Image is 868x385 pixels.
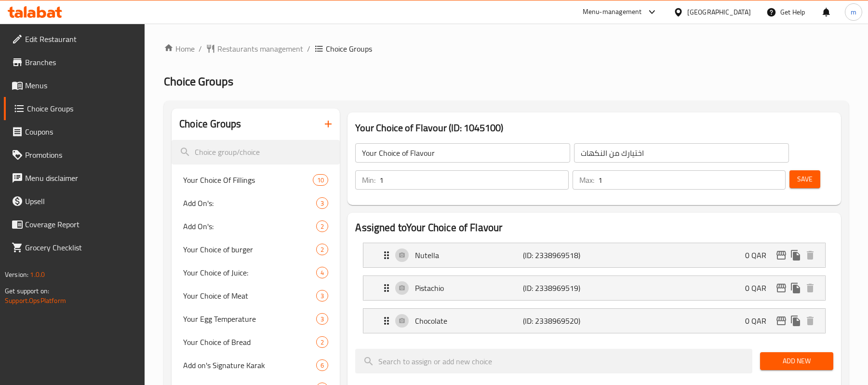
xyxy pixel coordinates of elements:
[183,359,316,371] span: Add on's Signature Karak
[774,248,788,262] button: edit
[199,43,202,55] li: /
[25,219,137,230] span: Coverage Report
[25,33,137,45] span: Edit Restaurant
[316,197,328,209] div: Choices
[4,143,145,166] a: Promotions
[316,290,328,302] div: Choices
[172,215,340,238] div: Add On's:2
[317,361,328,370] span: 6
[4,166,145,190] a: Menu disclaimer
[25,172,137,184] span: Menu disclaimer
[355,220,833,235] h2: Assigned to Your Choice of Flavour
[317,315,328,324] span: 3
[4,213,145,236] a: Coverage Report
[217,43,303,55] span: Restaurants management
[415,282,522,294] p: Pistachio
[27,103,137,114] span: Choice Groups
[5,285,49,297] span: Get support on:
[788,248,803,262] button: duplicate
[5,268,28,281] span: Version:
[316,244,328,255] div: Choices
[183,244,316,255] span: Your Choice of burger
[164,43,849,55] nav: breadcrumb
[172,192,340,215] div: Add On's:3
[317,245,328,254] span: 2
[172,140,340,165] input: search
[316,336,328,348] div: Choices
[183,313,316,325] span: Your Egg Temperature
[355,304,833,337] li: Expand
[363,243,825,267] div: Expand
[362,174,375,186] p: Min:
[355,239,833,272] li: Expand
[172,307,340,330] div: Your Egg Temperature3
[363,309,825,333] div: Expand
[25,195,137,207] span: Upsell
[25,242,137,253] span: Grocery Checklist
[774,281,788,295] button: edit
[164,70,233,92] span: Choice Groups
[4,27,145,51] a: Edit Restaurant
[523,249,595,261] p: (ID: 2338969518)
[523,282,595,294] p: (ID: 2338969519)
[172,261,340,284] div: Your Choice of Juice:4
[326,43,372,55] span: Choice Groups
[687,7,751,17] div: [GEOGRAPHIC_DATA]
[172,238,340,261] div: Your Choice of burger2
[4,51,145,74] a: Branches
[317,222,328,231] span: 2
[25,149,137,161] span: Promotions
[745,282,774,294] p: 0 QAR
[4,74,145,97] a: Menus
[803,248,817,262] button: delete
[183,220,316,232] span: Add On's:
[313,176,328,185] span: 10
[363,276,825,300] div: Expand
[768,355,826,367] span: Add New
[183,197,316,209] span: Add On's:
[851,7,856,17] span: m
[172,284,340,307] div: Your Choice of Meat3
[172,168,340,192] div: Your Choice Of Fillings10
[415,249,522,261] p: Nutella
[172,330,340,354] div: Your Choice of Bread2
[183,267,316,278] span: Your Choice of Juice:
[355,349,752,373] input: search
[583,6,642,18] div: Menu-management
[579,174,594,186] p: Max:
[774,314,788,328] button: edit
[317,268,328,277] span: 4
[4,97,145,120] a: Choice Groups
[183,336,316,348] span: Your Choice of Bread
[25,80,137,91] span: Menus
[307,43,310,55] li: /
[313,174,328,186] div: Choices
[317,291,328,301] span: 3
[316,313,328,325] div: Choices
[760,352,833,370] button: Add New
[164,43,195,55] a: Home
[317,338,328,347] span: 2
[788,281,803,295] button: duplicate
[30,268,45,281] span: 1.0.0
[4,236,145,259] a: Grocery Checklist
[415,315,522,327] p: Chocolate
[179,117,241,131] h2: Choice Groups
[5,294,66,307] a: Support.OpsPlatform
[316,359,328,371] div: Choices
[4,120,145,143] a: Coupons
[25,126,137,137] span: Coupons
[745,315,774,327] p: 0 QAR
[803,281,817,295] button: delete
[803,314,817,328] button: delete
[183,290,316,302] span: Your Choice of Meat
[172,354,340,377] div: Add on's Signature Karak6
[797,173,813,185] span: Save
[745,249,774,261] p: 0 QAR
[183,174,313,186] span: Your Choice Of Fillings
[523,315,595,327] p: (ID: 2338969520)
[316,267,328,278] div: Choices
[355,272,833,304] li: Expand
[789,170,820,188] button: Save
[206,43,303,55] a: Restaurants management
